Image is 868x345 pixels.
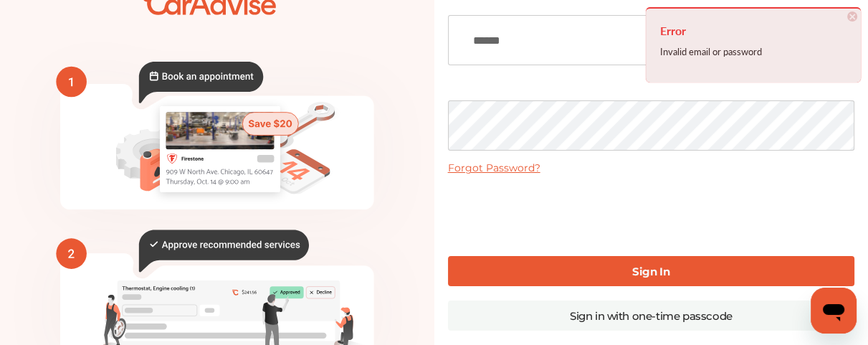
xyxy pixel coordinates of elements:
a: Sign in with one-time passcode [448,301,854,331]
h4: Error [660,19,846,42]
b: Sign In [632,265,669,278]
span: × [847,11,857,22]
div: Invalid email or password [660,42,846,61]
iframe: reCAPTCHA [542,186,760,242]
a: Sign In [448,256,854,286]
iframe: Button to launch messaging window [811,288,857,334]
a: Forgot Password? [448,161,540,174]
